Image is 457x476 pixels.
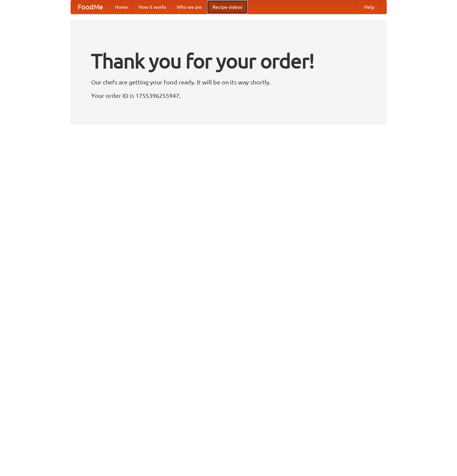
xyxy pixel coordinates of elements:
[91,45,366,77] h1: Thank you for your order!
[110,0,133,14] a: Home
[133,0,172,14] a: How it works
[207,0,247,14] a: Recipe videos
[91,77,366,87] p: Our chefs are getting your food ready. It will be on its way shortly.
[359,0,380,14] a: Help
[172,0,207,14] a: Who we are
[71,0,110,14] a: FoodMe
[91,90,366,101] p: Your order ID is 1755396255947.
